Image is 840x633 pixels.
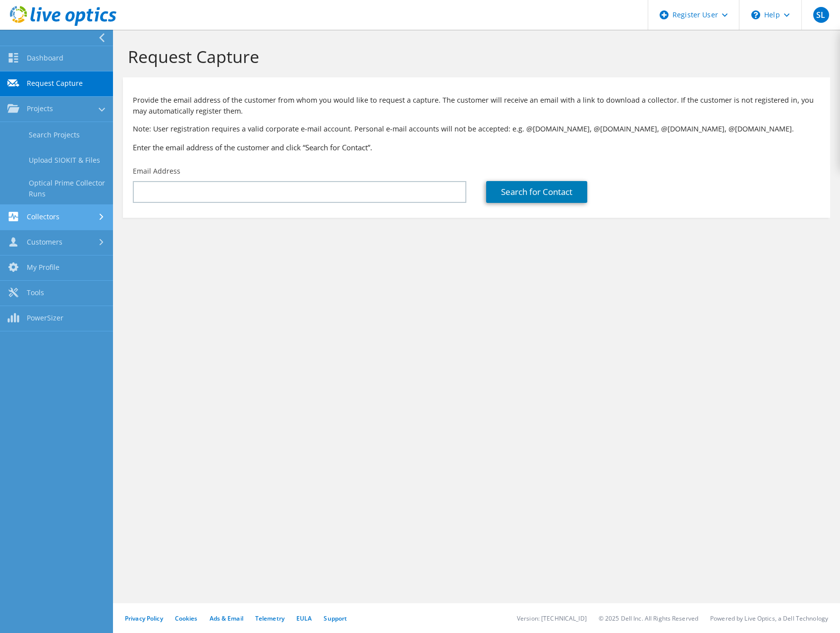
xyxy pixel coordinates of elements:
[517,614,587,623] li: Version: [TECHNICAL_ID]
[133,124,820,134] p: Note: User registration requires a valid corporate e-mail account. Personal e-mail accounts will ...
[133,95,820,117] p: Provide the email address of the customer from whom you would like to request a capture. The cust...
[210,614,243,623] a: Ads & Email
[133,166,180,176] label: Email Address
[255,614,284,623] a: Telemetry
[486,181,587,203] a: Search for Contact
[813,7,829,23] span: SL
[133,142,820,153] h3: Enter the email address of the customer and click “Search for Contact”.
[751,10,760,19] svg: \n
[599,614,698,623] li: © 2025 Dell Inc. All Rights Reserved
[125,614,163,623] a: Privacy Policy
[128,46,820,67] h1: Request Capture
[296,614,312,623] a: EULA
[710,614,828,623] li: Powered by Live Optics, a Dell Technology
[175,614,198,623] a: Cookies
[324,614,347,623] a: Support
